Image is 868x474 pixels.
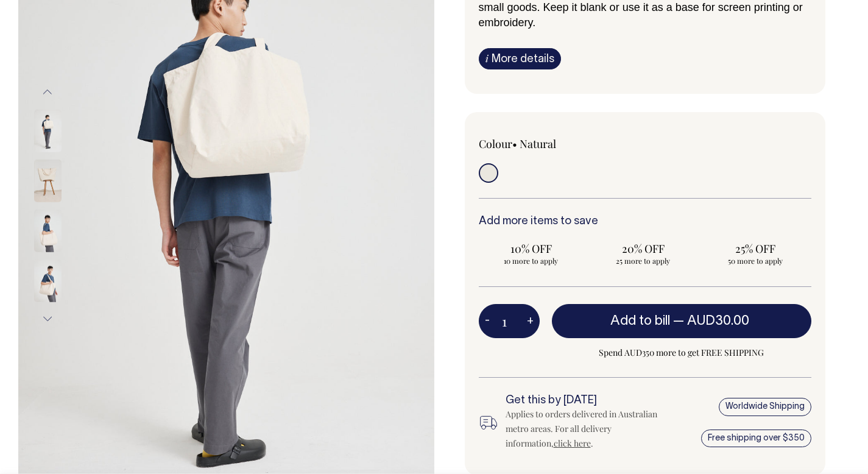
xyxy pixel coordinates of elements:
[506,407,660,451] div: Applies to orders delivered in Australian metro areas. For all delivery information, .
[479,216,812,228] h6: Add more items to save
[479,238,584,269] input: 10% OFF 10 more to apply
[34,209,62,252] img: natural
[479,48,561,69] a: iMore details
[687,315,749,327] span: AUD30.00
[703,238,808,269] input: 25% OFF 50 more to apply
[610,315,670,327] span: Add to bill
[591,238,696,269] input: 20% OFF 25 more to apply
[34,259,62,302] img: natural
[34,159,62,202] img: natural
[552,345,812,360] span: Spend AUD350 more to get FREE SHIPPING
[34,109,62,152] img: natural
[479,309,496,333] button: -
[673,315,752,327] span: —
[512,136,517,151] span: •
[485,241,577,256] span: 10% OFF
[485,52,489,65] span: i
[38,305,57,333] button: Next
[709,241,802,256] span: 25% OFF
[552,304,812,338] button: Add to bill —AUD30.00
[521,309,540,333] button: +
[485,256,577,266] span: 10 more to apply
[38,79,57,106] button: Previous
[709,256,802,266] span: 50 more to apply
[479,136,612,151] div: Colour
[597,256,690,266] span: 25 more to apply
[520,136,556,151] label: Natural
[506,395,660,407] h6: Get this by [DATE]
[554,437,591,449] a: click here
[597,241,690,256] span: 20% OFF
